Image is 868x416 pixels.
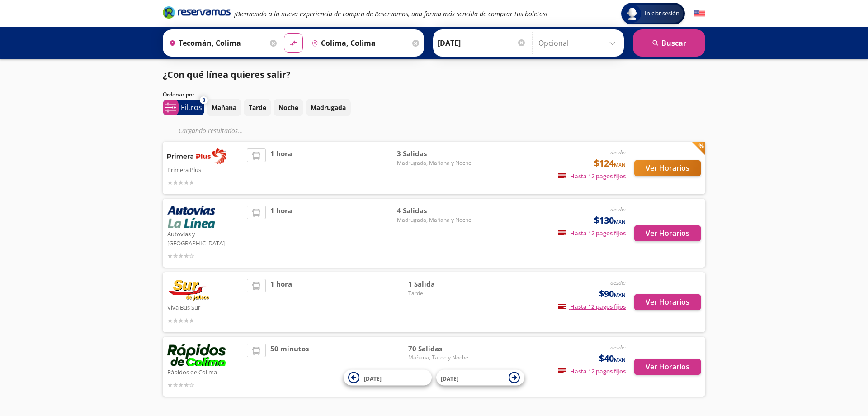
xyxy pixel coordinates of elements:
button: Mañana [207,99,241,116]
i: Brand Logo [163,5,231,19]
a: Brand Logo [163,5,231,22]
span: [DATE] [441,374,458,382]
button: Ver Horarios [634,294,701,310]
button: 0Filtros [163,100,204,115]
span: Iniciar sesión [641,9,683,18]
span: 0 [203,96,205,104]
small: MXN [614,292,626,298]
p: ¿Con qué línea quieres salir? [163,68,291,81]
em: desde: [610,148,626,156]
span: Madrugada, Mañana y Noche [397,216,472,224]
input: Buscar Origen [165,32,268,54]
span: [DATE] [364,374,382,382]
em: desde: [610,206,626,213]
p: Rápidos de Colima [167,366,242,377]
p: Filtros [181,102,202,113]
p: Ordenar por [163,91,194,99]
p: Primera Plus [167,164,242,175]
p: Madrugada [311,103,346,112]
span: 70 Salidas [408,344,472,354]
button: Ver Horarios [634,160,701,176]
span: 1 hora [270,206,292,261]
span: 4 Salidas [397,206,472,216]
em: Cargando resultados ... [179,126,243,135]
button: Noche [274,99,303,116]
button: Buscar [633,29,705,57]
span: Hasta 12 pagos fijos [558,172,626,180]
button: [DATE] [436,370,524,386]
button: Madrugada [306,99,351,116]
button: Tarde [244,99,271,116]
small: MXN [614,356,626,363]
small: MXN [614,218,626,225]
span: 3 Salidas [397,148,472,159]
p: Noche [278,103,298,112]
span: 1 Salida [408,279,472,289]
span: 1 hora [270,148,292,187]
span: $124 [594,157,626,170]
small: MXN [614,161,626,168]
img: Autovías y La Línea [167,206,215,228]
input: Elegir Fecha [438,32,526,54]
span: 50 minutos [270,344,309,390]
span: Mañana, Tarde y Noche [408,354,472,362]
span: Hasta 12 pagos fijos [558,302,626,311]
button: [DATE] [344,370,432,386]
button: Ver Horarios [634,359,701,375]
p: Autovías y [GEOGRAPHIC_DATA] [167,228,242,248]
span: $90 [599,287,626,301]
p: Mañana [212,103,236,112]
em: ¡Bienvenido a la nueva experiencia de compra de Reservamos, una forma más sencilla de comprar tus... [234,10,547,18]
em: desde: [610,344,626,351]
p: Viva Bus Sur [167,301,242,312]
img: Rápidos de Colima [167,344,226,366]
p: Tarde [249,103,266,112]
button: English [694,8,705,19]
img: Viva Bus Sur [167,279,212,301]
span: 1 hora [270,279,292,325]
button: Ver Horarios [634,225,701,241]
span: Hasta 12 pagos fijos [558,367,626,375]
span: Tarde [408,289,472,297]
span: Madrugada, Mañana y Noche [397,159,472,167]
em: desde: [610,279,626,287]
span: $40 [599,352,626,365]
span: $130 [594,214,626,227]
img: Primera Plus [167,148,226,164]
span: Hasta 12 pagos fijos [558,229,626,237]
input: Buscar Destino [308,32,410,54]
input: Opcional [538,32,619,54]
